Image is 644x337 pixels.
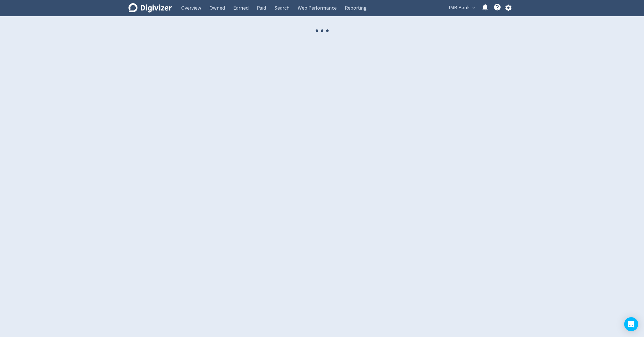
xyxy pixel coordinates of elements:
span: · [314,16,320,46]
span: · [325,16,330,46]
span: IMB Bank [449,3,470,13]
button: IMB Bank [447,3,477,13]
span: · [320,16,325,46]
span: expand_more [471,5,477,10]
div: Open Intercom Messenger [624,317,638,331]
